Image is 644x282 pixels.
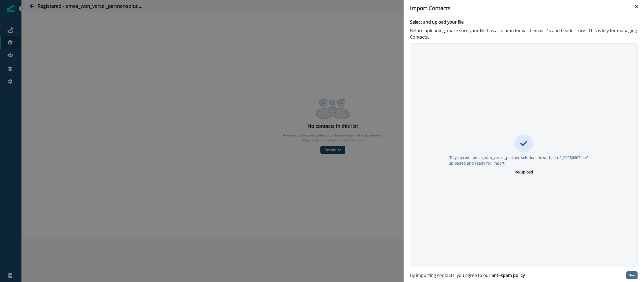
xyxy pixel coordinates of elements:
[449,155,599,166] p: “Registered - emea_wbn_vercel_partner-solutions-town-hall-q2_20250807.csv” is uploaded and ready ...
[626,271,638,279] button: Next
[410,19,638,25] p: Select and upload your file
[515,170,533,175] p: Re-upload
[410,272,525,279] p: By importing contacts, you agree to our
[632,2,641,11] button: Close
[628,273,635,277] p: Next
[492,272,525,278] a: anti-spam policy
[410,27,638,40] p: Before uploading, make sure your file has a column for valid email IDs and header rows. This is k...
[410,4,451,12] p: Import Contacts
[511,168,536,176] button: Re-upload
